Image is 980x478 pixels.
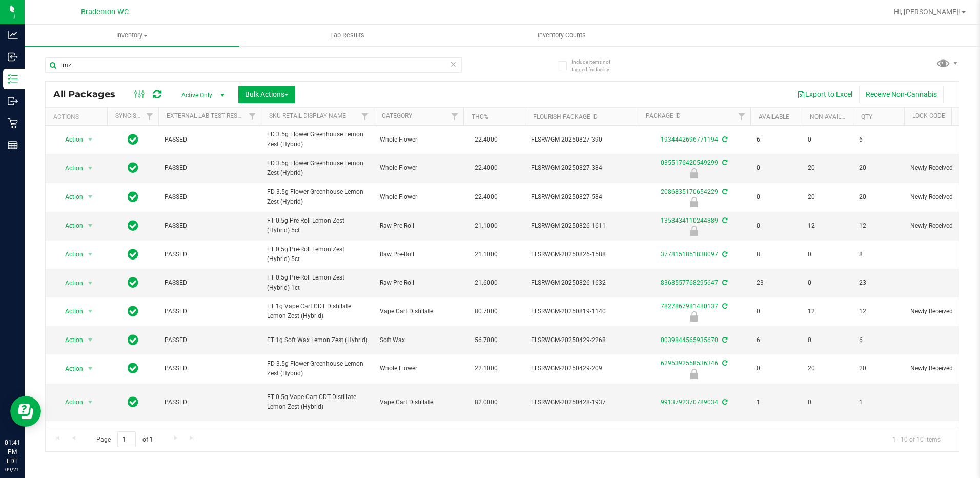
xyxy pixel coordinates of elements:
inline-svg: Inbound [8,52,18,62]
span: FLSRWGM-20250429-209 [531,364,631,373]
span: 8 [859,250,898,260]
span: Raw Pre-Roll [380,221,457,231]
button: Receive Non-Cannabis [859,86,944,103]
span: Lab Results [316,31,378,40]
span: 0 [808,135,847,145]
span: Raw Pre-Roll [380,278,457,288]
inline-svg: Outbound [8,96,18,106]
span: FD 3.5g Flower Greenhouse Lemon Zest (Hybrid) [267,130,367,149]
span: In Sync [128,190,138,204]
span: Action [56,333,84,347]
span: Action [56,190,84,204]
span: Whole Flower [380,364,457,373]
span: PASSED [165,192,255,202]
a: 1358434110244889 [661,217,718,224]
a: Filter [446,108,463,125]
span: 20 [808,192,847,202]
span: 22.4000 [469,190,503,205]
span: 6 [757,135,795,145]
div: Newly Received [636,197,752,207]
span: FT 0.5g Pre-Roll Lemon Zest (Hybrid) 1ct [267,273,367,292]
span: 0 [808,250,847,260]
a: Filter [244,108,261,125]
span: Action [56,304,84,318]
span: In Sync [128,161,138,175]
span: PASSED [165,335,255,345]
a: 6295392558536346 [661,360,718,367]
a: Filter [733,108,750,125]
span: FT 0.5g Pre-Roll Lemon Zest (Hybrid) 5ct [267,245,367,264]
span: 21.6000 [469,275,503,290]
span: FT 0.5g Vape Cart CDT Distillate Lemon Zest (Hybrid) [267,392,367,412]
span: 20 [859,364,898,373]
span: select [84,190,97,204]
span: Hi, [PERSON_NAME]! [894,8,961,16]
a: Inventory [25,25,239,46]
a: 1934442696771194 [661,136,718,143]
span: 22.1000 [469,361,503,376]
a: 2086835170654229 [661,188,718,195]
span: Include items not tagged for facility [571,58,623,73]
inline-svg: Reports [8,140,18,150]
span: select [84,304,97,318]
a: Qty [861,113,872,121]
span: 22.4000 [469,161,503,175]
span: Sync from Compliance System [721,303,727,310]
span: FD 3.5g Flower Greenhouse Lemon Zest (Hybrid) [267,187,367,207]
span: In Sync [128,333,138,347]
span: select [84,161,97,175]
span: Action [56,218,84,233]
span: Newly Received [910,221,975,231]
span: select [84,362,97,376]
span: 80.7000 [469,304,503,319]
a: Non-Available [810,113,855,121]
inline-svg: Inventory [8,74,18,84]
div: Newly Received [636,226,752,236]
span: 12 [859,221,898,231]
a: Lab Results [239,25,454,46]
span: Sync from Compliance System [721,360,727,367]
span: Whole Flower [380,163,457,173]
span: 1 - 10 of 10 items [884,431,949,447]
span: PASSED [165,221,255,231]
span: 23 [757,278,795,288]
span: FLSRWGM-20250429-2268 [531,335,631,345]
span: 0 [808,278,847,288]
span: Sync from Compliance System [721,399,727,406]
a: 0039844565935670 [661,336,718,344]
div: Actions [53,113,103,121]
span: Sync from Compliance System [721,279,727,286]
span: Vape Cart Distillate [380,307,457,316]
span: FLSRWGM-20250826-1588 [531,250,631,260]
span: PASSED [165,364,255,373]
span: Inventory [25,31,239,40]
span: In Sync [128,395,138,409]
a: Lock Code [912,112,945,120]
span: PASSED [165,397,255,407]
span: Sync from Compliance System [721,251,727,258]
span: select [84,276,97,290]
span: Newly Received [910,307,975,316]
span: Sync from Compliance System [721,188,727,195]
input: 1 [117,431,136,447]
span: FLSRWGM-20250826-1632 [531,278,631,288]
span: FT 1g Soft Wax Lemon Zest (Hybrid) [267,335,367,345]
a: 7827867981480137 [661,303,718,310]
inline-svg: Retail [8,118,18,128]
span: FT 1g Vape Cart CDT Distillate Lemon Zest (Hybrid) [267,302,367,321]
span: Newly Received [910,192,975,202]
span: 0 [808,397,847,407]
span: FD 3.5g Flower Greenhouse Lemon Zest (Hybrid) [267,359,367,379]
div: Newly Received [636,168,752,178]
span: Sync from Compliance System [721,217,727,224]
span: 20 [808,163,847,173]
a: Sync Status [115,112,155,120]
span: 56.7000 [469,333,503,348]
span: 6 [757,335,795,345]
span: 0 [757,307,795,316]
span: 1 [859,397,898,407]
span: 0 [757,221,795,231]
a: 3778151851838097 [661,251,718,258]
span: 1 [757,397,795,407]
a: Available [759,113,789,121]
